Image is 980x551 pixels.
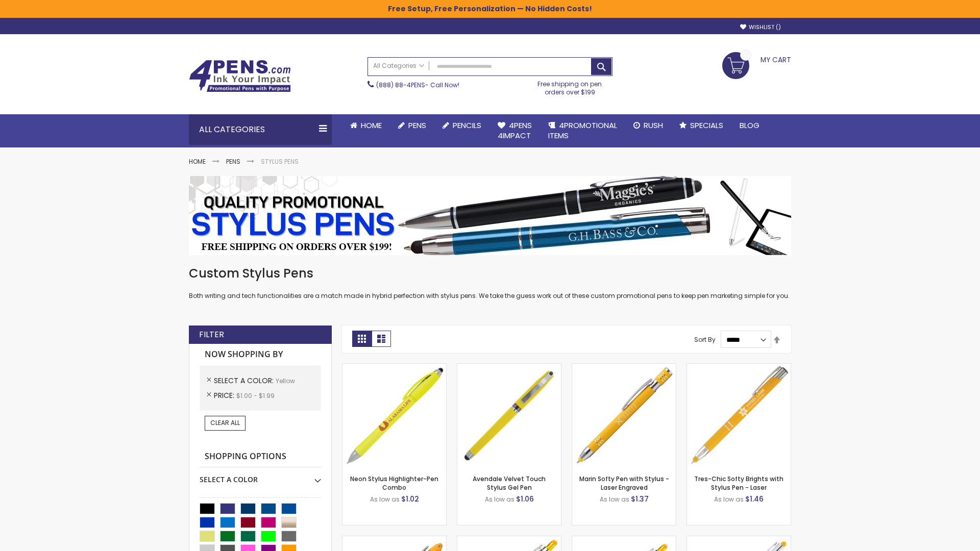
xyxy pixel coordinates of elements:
[214,390,236,400] span: Price
[200,446,321,468] strong: Shopping Options
[631,494,649,504] span: $1.37
[527,76,613,96] div: Free shipping on pen orders over $199
[361,120,382,131] span: Home
[368,58,429,74] a: All Categories
[390,114,434,137] a: Pens
[199,329,224,340] strong: Filter
[600,495,629,504] span: As low as
[261,157,299,166] strong: Stylus Pens
[376,81,425,89] a: (888) 88-4PENS
[540,114,625,147] a: 4PROMOTIONALITEMS
[694,335,716,344] label: Sort By
[200,467,321,485] div: Select A Color
[226,157,240,166] a: Pens
[740,120,759,131] span: Blog
[236,391,275,400] span: $1.00 - $1.99
[189,176,791,255] img: Stylus Pens
[189,114,332,145] div: All Categories
[342,364,446,467] img: Neon Stylus Highlighter-Pen Combo-Yellow
[342,536,446,544] a: Ellipse Softy Brights with Stylus Pen - Laser-Yellow
[453,120,481,131] span: Pencils
[189,265,791,282] h1: Custom Stylus Pens
[350,474,438,491] a: Neon Stylus Highlighter-Pen Combo
[731,114,768,137] a: Blog
[740,23,781,31] a: Wishlist
[690,120,723,131] span: Specials
[210,418,240,427] span: Clear All
[572,363,676,372] a: Marin Softy Pen with Stylus - Laser Engraved-Yellow
[485,495,514,504] span: As low as
[694,474,783,491] a: Tres-Chic Softy Brights with Stylus Pen - Laser
[457,536,561,544] a: Phoenix Softy Brights with Stylus Pen - Laser-Yellow
[214,375,276,386] span: Select A Color
[373,62,424,70] span: All Categories
[572,536,676,544] a: Phoenix Softy Brights Gel with Stylus Pen - Laser-Yellow
[342,114,390,137] a: Home
[687,536,791,544] a: Tres-Chic Softy with Stylus Top Pen - ColorJet-Yellow
[572,364,676,467] img: Marin Softy Pen with Stylus - Laser Engraved-Yellow
[687,363,791,372] a: Tres-Chic Softy Brights with Stylus Pen - Laser-Yellow
[687,364,791,467] img: Tres-Chic Softy Brights with Stylus Pen - Laser-Yellow
[516,494,534,504] span: $1.06
[189,265,791,300] div: Both writing and tech functionalities are a match made in hybrid perfection with stylus pens. We ...
[489,114,540,147] a: 4Pens4impact
[401,494,419,504] span: $1.02
[457,363,561,372] a: Avendale Velvet Touch Stylus Gel Pen-Yellow
[352,331,372,347] strong: Grid
[342,363,446,372] a: Neon Stylus Highlighter-Pen Combo-Yellow
[671,114,731,137] a: Specials
[189,60,291,92] img: 4Pens Custom Pens and Promotional Products
[625,114,671,137] a: Rush
[200,344,321,365] strong: Now Shopping by
[370,495,400,504] span: As low as
[473,474,546,491] a: Avendale Velvet Touch Stylus Gel Pen
[548,120,617,141] span: 4PROMOTIONAL ITEMS
[276,377,295,385] span: Yellow
[498,120,532,141] span: 4Pens 4impact
[745,494,764,504] span: $1.46
[579,474,669,491] a: Marin Softy Pen with Stylus - Laser Engraved
[644,120,663,131] span: Rush
[714,495,744,504] span: As low as
[457,364,561,467] img: Avendale Velvet Touch Stylus Gel Pen-Yellow
[205,416,246,430] a: Clear All
[408,120,426,131] span: Pens
[189,157,206,166] a: Home
[376,81,459,89] span: - Call Now!
[434,114,489,137] a: Pencils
